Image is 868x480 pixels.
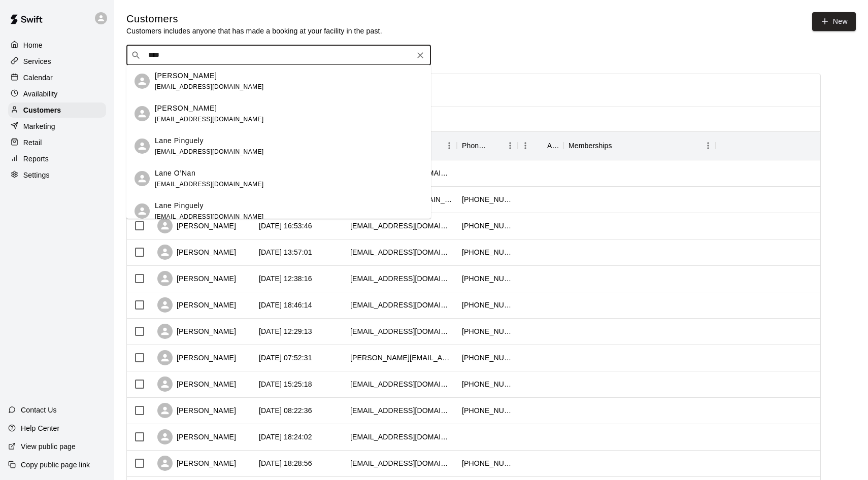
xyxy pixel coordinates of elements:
div: awbkennedy@gmail.com [350,405,452,416]
div: 2025-09-14 07:52:31 [259,353,312,363]
div: dvolker2@gmail.com [350,326,452,336]
div: 2025-09-14 18:46:14 [259,300,312,310]
a: Settings [8,167,106,183]
div: +18593937984 [462,221,513,231]
div: ashleymcalister7@gmail.com [350,379,452,389]
div: +15132609636 [462,326,513,336]
div: 2025-09-12 15:25:18 [259,379,312,389]
p: Help Center [21,423,59,433]
p: [PERSON_NAME] [155,103,217,114]
div: [PERSON_NAME] [157,456,236,471]
div: [PERSON_NAME] [157,271,236,286]
div: 2025-09-11 08:22:36 [259,405,312,416]
div: murlage@yahoo.com [350,221,452,231]
p: Reports [23,154,49,164]
div: +15137206794 [462,194,513,204]
div: +18128013616 [462,379,513,389]
div: creightse1@gmail.com [350,458,452,468]
a: Calendar [8,70,106,85]
div: +15135195501 [462,405,513,416]
div: [PERSON_NAME] [157,218,236,233]
span: [EMAIL_ADDRESS][DOMAIN_NAME] [155,116,264,123]
p: Customers [23,105,61,115]
a: Home [8,38,106,53]
span: [EMAIL_ADDRESS][DOMAIN_NAME] [155,213,264,220]
div: Age [518,131,563,160]
p: Retail [23,138,42,148]
div: [PERSON_NAME] [157,376,236,392]
div: Lane Pinguely [135,139,150,154]
button: Menu [518,138,533,153]
div: Abbey Kannegieser [135,106,150,121]
div: barb.casteel@gmail.com [350,353,452,363]
div: [PERSON_NAME] [157,324,236,339]
p: Lane O’Nan [155,168,195,179]
button: Sort [612,139,626,153]
p: [PERSON_NAME] [155,71,217,81]
button: Menu [700,138,716,153]
p: Services [23,56,51,66]
button: Clear [413,48,427,62]
div: 2025-09-16 16:53:46 [259,221,312,231]
p: Lane Pinguely [155,200,204,211]
p: Availability [23,89,58,99]
p: Copy public page link [21,460,90,470]
a: Retail [8,135,106,150]
div: +15025146693 [462,300,513,310]
div: patrick_88@icloud.com [350,300,452,310]
p: Home [23,40,43,50]
p: Contact Us [21,405,57,415]
span: [EMAIL_ADDRESS][DOMAIN_NAME] [155,148,264,155]
div: Memberships [563,131,716,160]
button: Menu [503,138,518,153]
div: +15132569468 [462,273,513,284]
button: Menu [442,138,457,153]
a: Customers [8,102,106,118]
div: Lane Pinguely [135,203,150,219]
div: ayuenger@yahoo.com [350,273,452,284]
div: +18596534884 [462,247,513,257]
button: Sort [533,139,547,153]
div: [PERSON_NAME] [157,245,236,260]
p: Marketing [23,121,55,131]
p: Lane Pinguely [155,135,204,146]
div: Phone Number [462,131,488,160]
div: +18596407282 [462,458,513,468]
div: Services [8,54,106,69]
a: Marketing [8,119,106,134]
div: Memberships [569,131,612,160]
button: Sort [488,139,503,153]
div: 2025-09-15 12:38:16 [259,273,312,284]
p: View public page [21,441,76,452]
div: [PERSON_NAME] [157,403,236,418]
div: 2025-09-14 12:29:13 [259,326,312,336]
div: [PERSON_NAME] [157,350,236,365]
div: 2025-09-09 18:24:02 [259,432,312,442]
a: Availability [8,86,106,101]
div: Search customers by name or email [126,45,431,65]
div: 2025-09-08 18:28:56 [259,458,312,468]
div: Email [345,131,457,160]
h5: Customers [126,12,382,26]
div: Heather Bailey [135,74,150,89]
span: [EMAIL_ADDRESS][DOMAIN_NAME] [155,83,264,90]
a: Reports [8,151,106,166]
div: dgreyn0417@gmail.com [350,432,452,442]
div: Lane O’Nan [135,171,150,186]
p: Customers includes anyone that has made a booking at your facility in the past. [126,26,382,36]
a: New [812,12,856,31]
p: Settings [23,170,50,180]
div: shields1112@yahoo.com [350,247,452,257]
div: Age [547,131,558,160]
div: Phone Number [457,131,518,160]
span: [EMAIL_ADDRESS][DOMAIN_NAME] [155,181,264,188]
div: 2025-09-15 13:57:01 [259,247,312,257]
div: +18596206156 [462,353,513,363]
